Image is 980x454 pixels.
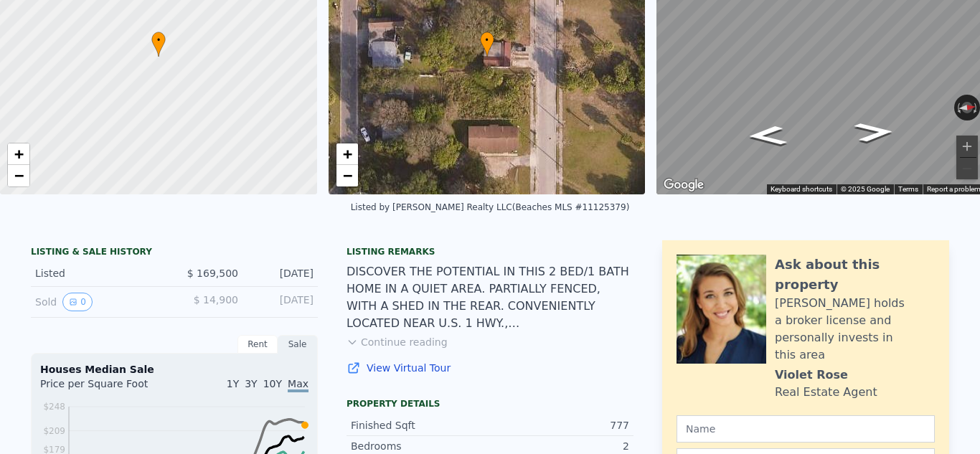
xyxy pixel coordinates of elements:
[263,378,282,389] span: 10Y
[660,176,707,194] a: Open this area in Google Maps (opens a new window)
[62,293,93,311] button: View historical data
[347,398,633,410] div: Property details
[347,361,633,375] a: View Virtual Tour
[43,402,65,412] tspan: $248
[31,246,318,260] div: LISTING & SALE HISTORY
[14,166,24,184] span: −
[245,378,257,389] span: 3Y
[954,95,962,120] button: Rotate counterclockwise
[775,255,935,295] div: Ask about this property
[14,145,24,163] span: +
[953,101,980,115] button: Reset the view
[898,185,918,193] a: Terms (opens in new tab)
[250,266,314,280] div: [DATE]
[480,32,494,57] div: •
[151,32,166,57] div: •
[342,145,352,163] span: +
[841,185,890,193] span: © 2025 Google
[250,293,314,311] div: [DATE]
[480,34,494,47] span: •
[972,95,980,120] button: Rotate clockwise
[40,377,174,399] div: Price per Square Foot
[35,293,163,311] div: Sold
[40,362,308,377] div: Houses Median Sale
[956,136,978,157] button: Zoom in
[237,335,278,354] div: Rent
[336,143,358,165] a: Zoom in
[490,418,629,432] div: 777
[8,165,29,186] a: Zoom out
[775,366,848,384] div: Violet Rose
[194,294,238,306] span: $ 14,900
[731,121,804,151] path: Go South, N 9th St
[43,426,65,436] tspan: $209
[490,439,629,453] div: 2
[35,266,163,280] div: Listed
[837,118,911,147] path: Go North, N 9th St
[278,335,318,354] div: Sale
[347,246,633,257] div: Listing remarks
[227,378,239,389] span: 1Y
[771,184,832,194] button: Keyboard shortcuts
[288,378,308,392] span: Max
[342,166,352,184] span: −
[660,176,707,194] img: Google
[151,34,166,47] span: •
[956,158,978,179] button: Zoom out
[347,335,448,349] button: Continue reading
[775,384,877,401] div: Real Estate Agent
[351,202,630,212] div: Listed by [PERSON_NAME] Realty LLC (Beaches MLS #11125379)
[336,165,358,186] a: Zoom out
[351,418,490,432] div: Finished Sqft
[775,295,935,364] div: [PERSON_NAME] holds a broker license and personally invests in this area
[187,268,238,279] span: $ 169,500
[347,263,633,332] div: DISCOVER THE POTENTIAL IN THIS 2 BED/1 BATH HOME IN A QUIET AREA. PARTIALLY FENCED, WITH A SHED I...
[8,143,29,165] a: Zoom in
[351,439,490,453] div: Bedrooms
[677,415,935,443] input: Name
